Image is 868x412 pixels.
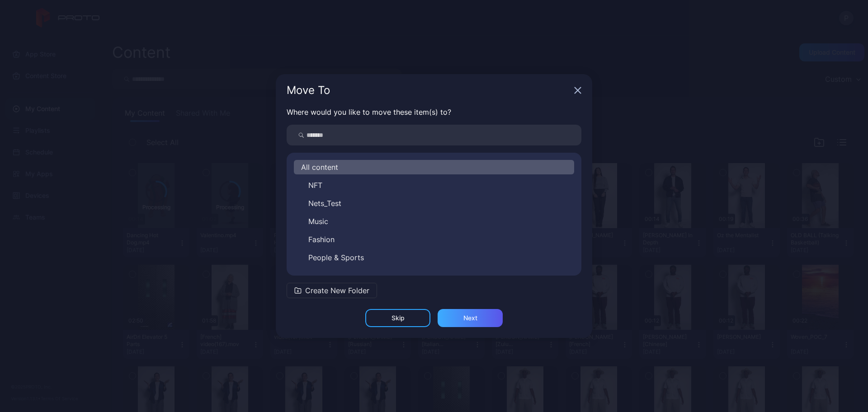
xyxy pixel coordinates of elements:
[305,285,369,296] span: Create New Folder
[294,232,574,247] button: Fashion
[294,196,574,211] button: Nets_Test
[308,252,364,263] span: People & Sports
[308,234,335,245] span: Fashion
[287,85,571,96] div: Move To
[308,180,322,191] span: NFT
[365,309,430,327] button: Skip
[463,314,477,322] div: Next
[301,162,338,173] span: All content
[308,216,328,227] span: Music
[294,178,574,192] button: NFT
[287,107,581,117] p: Where would you like to move these item(s) to?
[392,314,405,322] div: Skip
[294,250,574,265] button: People & Sports
[438,309,503,327] button: Next
[308,198,341,209] span: Nets_Test
[294,214,574,229] button: Music
[287,283,377,298] button: Create New Folder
